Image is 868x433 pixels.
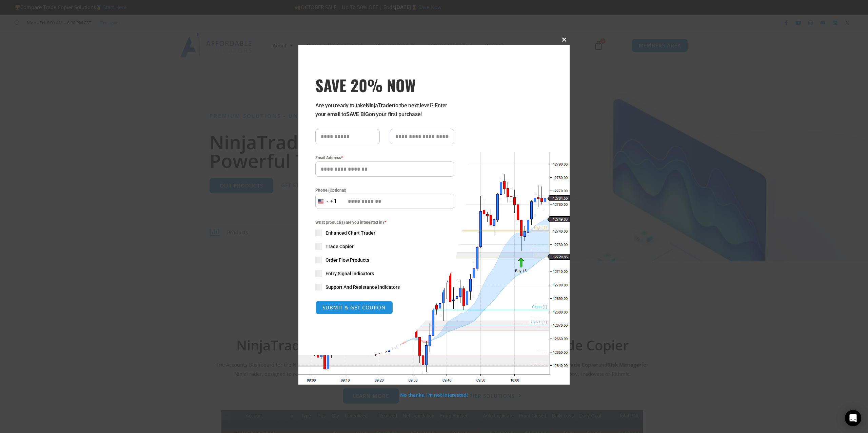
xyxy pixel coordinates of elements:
button: SUBMIT & GET COUPON [315,301,393,315]
p: Are you ready to take to the next level? Enter your email to on your first purchase! [315,101,454,119]
label: Order Flow Products [315,257,454,263]
label: Support And Resistance Indicators [315,284,454,290]
span: What product(s) are you interested in? [315,219,454,226]
strong: NinjaTrader [366,102,394,109]
span: Entry Signal Indicators [325,270,374,277]
div: +1 [330,197,337,206]
label: Trade Copier [315,243,454,250]
label: Phone (Optional) [315,187,454,194]
span: Support And Resistance Indicators [325,284,400,290]
label: Enhanced Chart Trader [315,230,454,236]
span: Trade Copier [325,243,354,250]
label: Entry Signal Indicators [315,270,454,277]
button: Selected country [315,194,337,209]
strong: SAVE BIG [346,111,369,117]
span: Order Flow Products [325,257,369,263]
div: Open Intercom Messenger [845,410,861,426]
h3: SAVE 20% NOW [315,75,454,94]
a: No thanks, I’m not interested! [400,392,468,398]
span: Enhanced Chart Trader [325,230,375,236]
label: Email Address [315,154,454,161]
